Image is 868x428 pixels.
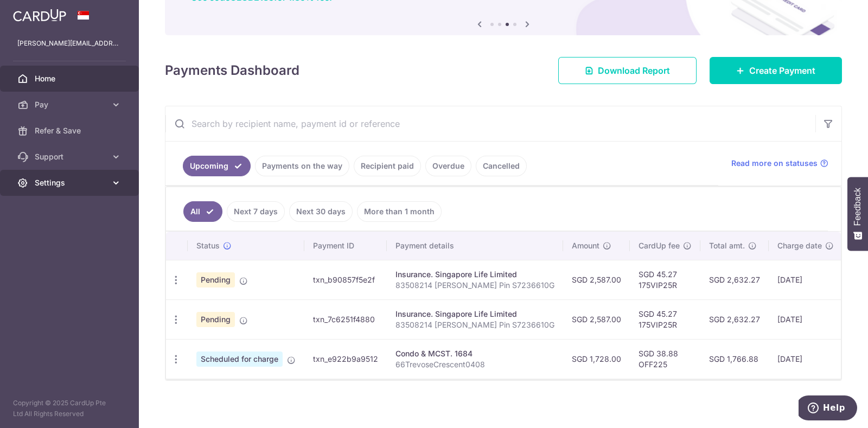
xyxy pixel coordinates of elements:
[769,339,843,379] td: [DATE]
[639,240,680,251] span: CardUp fee
[572,240,599,251] span: Amount
[395,309,554,320] div: Insurance. Singapore Life Limited
[395,280,554,291] p: 83508214 [PERSON_NAME] Pin S7236610G
[357,201,442,222] a: More than 1 month
[847,177,868,251] button: Feedback - Show survey
[289,201,353,222] a: Next 30 days
[395,348,554,359] div: Condo & MCST. 1684
[853,188,863,226] span: Feedback
[304,232,387,260] th: Payment ID
[630,260,700,299] td: SGD 45.27 175VIP25R
[165,61,299,80] h4: Payments Dashboard
[558,57,697,84] a: Download Report
[769,260,843,299] td: [DATE]
[304,299,387,339] td: txn_7c6251f4880
[700,260,769,299] td: SGD 2,632.27
[183,201,222,222] a: All
[35,177,106,188] span: Settings
[395,320,554,330] p: 83508214 [PERSON_NAME] Pin S7236610G
[395,269,554,280] div: Insurance. Singapore Life Limited
[35,99,106,110] span: Pay
[35,73,106,84] span: Home
[255,156,349,176] a: Payments on the way
[630,339,700,379] td: SGD 38.88 OFF225
[598,64,670,77] span: Download Report
[563,260,630,299] td: SGD 2,587.00
[709,240,745,251] span: Total amt.
[630,299,700,339] td: SGD 45.27 175VIP25R
[710,57,842,84] a: Create Payment
[425,156,471,176] a: Overdue
[35,125,106,136] span: Refer & Save
[227,201,285,222] a: Next 7 days
[304,260,387,299] td: txn_b90857f5e2f
[769,299,843,339] td: [DATE]
[196,240,220,251] span: Status
[395,359,554,370] p: 66TrevoseCrescent0408
[563,339,630,379] td: SGD 1,728.00
[196,312,235,327] span: Pending
[304,339,387,379] td: txn_e922b9a9512
[17,38,122,49] p: [PERSON_NAME][EMAIL_ADDRESS][DOMAIN_NAME]
[731,158,828,169] a: Read more on statuses
[749,64,815,77] span: Create Payment
[563,299,630,339] td: SGD 2,587.00
[196,352,283,367] span: Scheduled for charge
[183,156,251,176] a: Upcoming
[799,395,857,423] iframe: Opens a widget where you can find more information
[731,158,818,169] span: Read more on statuses
[35,151,106,162] span: Support
[387,232,563,260] th: Payment details
[476,156,527,176] a: Cancelled
[13,9,66,22] img: CardUp
[700,299,769,339] td: SGD 2,632.27
[165,106,815,141] input: Search by recipient name, payment id or reference
[196,272,235,288] span: Pending
[700,339,769,379] td: SGD 1,766.88
[777,240,822,251] span: Charge date
[354,156,421,176] a: Recipient paid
